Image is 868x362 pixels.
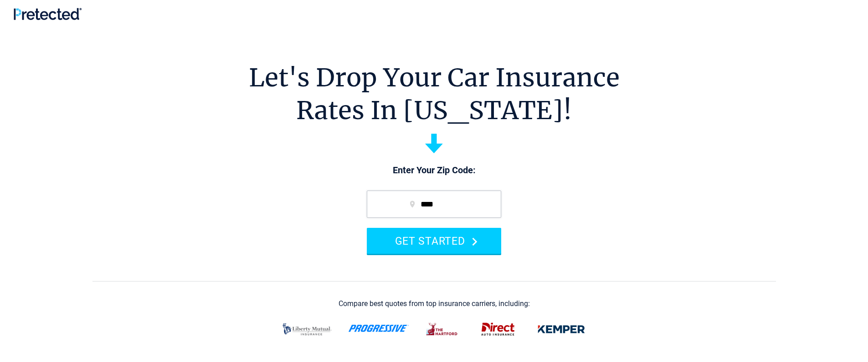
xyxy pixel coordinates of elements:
[476,317,520,341] img: direct
[249,61,620,127] h1: Let's Drop Your Car Insurance Rates In [US_STATE]!
[367,191,501,218] input: zip code
[348,325,409,332] img: progressive
[277,317,337,341] img: liberty
[358,164,510,177] p: Enter Your Zip Code:
[420,317,465,341] img: thehartford
[531,317,591,341] img: kemper
[14,8,82,20] img: Pretected Logo
[339,300,530,308] div: Compare best quotes from top insurance carriers, including:
[367,228,501,254] button: GET STARTED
